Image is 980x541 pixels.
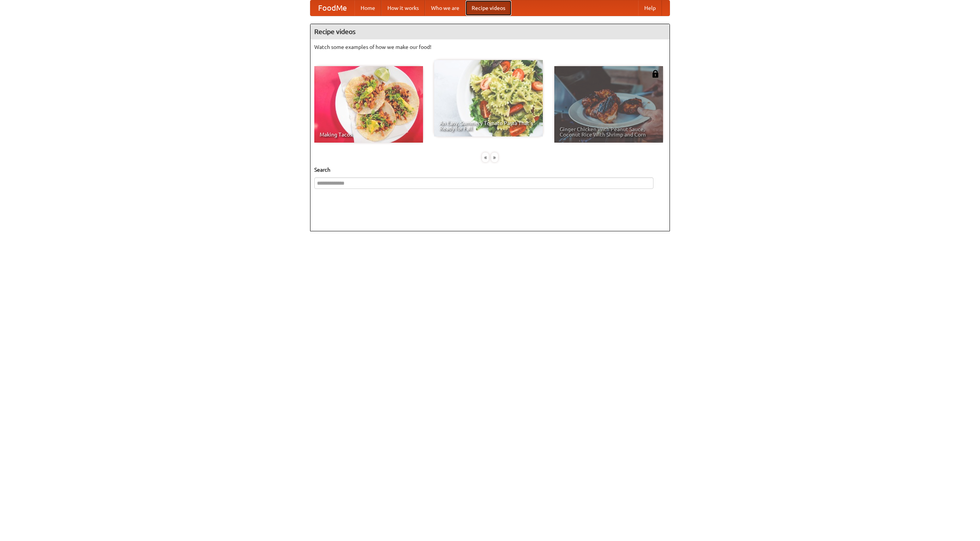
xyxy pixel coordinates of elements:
h5: Search [314,166,666,174]
span: Making Tacos [320,132,418,137]
a: Recipe videos [465,0,511,16]
a: Home [354,0,381,16]
a: FoodMe [310,0,354,16]
a: Help [638,0,662,16]
div: « [482,153,489,162]
a: How it works [381,0,425,16]
h4: Recipe videos [310,24,670,39]
p: Watch some examples of how we make our food! [314,43,666,51]
a: Who we are [425,0,465,16]
a: An Easy, Summery Tomato Pasta That's Ready for Fall [434,60,543,136]
span: An Easy, Summery Tomato Pasta That's Ready for Fall [439,120,537,131]
div: » [491,153,498,162]
img: 483408.png [652,70,659,78]
a: Making Tacos [314,66,423,143]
